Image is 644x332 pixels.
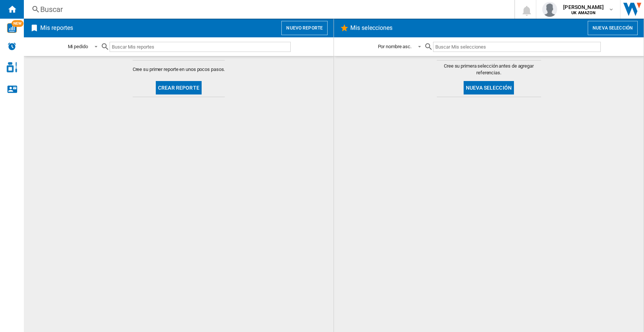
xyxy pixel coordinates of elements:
img: alerts-logo.svg [7,42,16,51]
button: Nueva selección [588,21,638,35]
span: Cree su primer reporte en unos pocos pasos. [133,66,225,73]
img: cosmetic-logo.svg [7,62,17,72]
div: Mi pedido [68,44,88,49]
div: Por nombre asc. [378,44,412,49]
span: Cree su primera selección antes de agregar referencias. [437,63,541,76]
img: profile.jpg [542,2,557,17]
input: Buscar Mis selecciones [433,42,600,52]
button: Nuevo reporte [281,21,328,35]
img: wise-card.svg [7,23,17,33]
h2: Mis reportes [39,21,75,35]
h2: Mis selecciones [349,21,394,35]
b: UK AMAZON [571,10,596,15]
div: Buscar [40,4,495,15]
input: Buscar Mis reportes [110,42,291,52]
button: Crear reporte [156,81,202,94]
span: NEW [12,20,23,27]
button: Nueva selección [464,81,514,94]
span: [PERSON_NAME] [563,3,604,11]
